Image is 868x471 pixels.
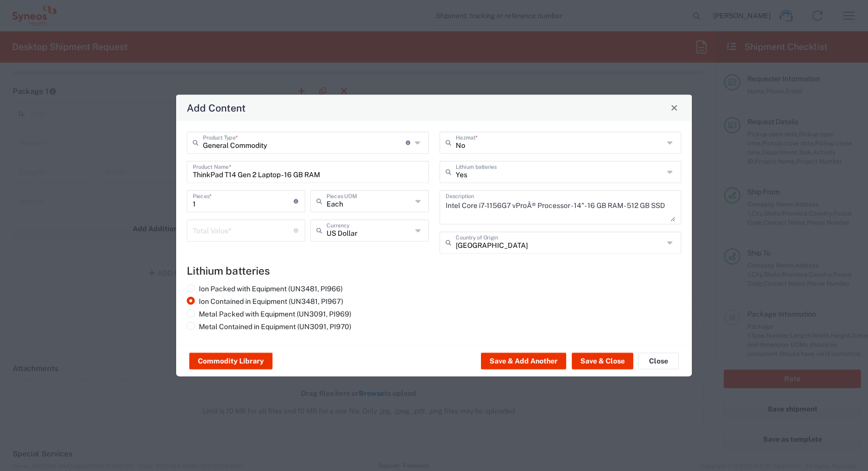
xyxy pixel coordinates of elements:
button: Save & Close [572,353,633,369]
button: Save & Add Another [481,353,566,369]
label: Metal Contained in Equipment (UN3091, PI970) [187,322,351,331]
button: Close [638,353,679,369]
label: Metal Packed with Equipment (UN3091, PI969) [187,309,351,318]
h4: Add Content [187,100,246,115]
button: Close [667,100,681,115]
label: Ion Contained in Equipment (UN3481, PI967) [187,296,343,305]
label: Ion Packed with Equipment (UN3481, PI966) [187,284,343,293]
button: Commodity Library [189,353,273,369]
h4: Lithium batteries [187,264,681,277]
